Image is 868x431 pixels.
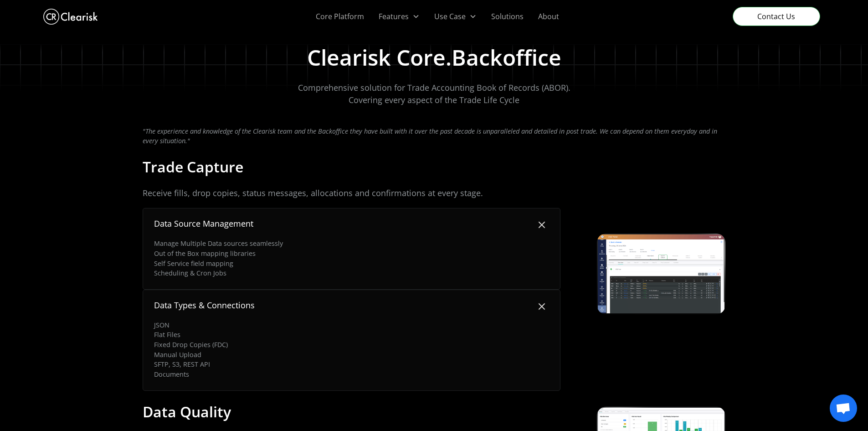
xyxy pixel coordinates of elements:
div: Use Case [434,11,466,22]
p: Receive fills, drop copies, status messages, allocations and confirmations at every stage. [143,187,561,199]
p: JSON Flat Files Fixed Drop Copies (FDC) Manual Upload SFTP, S3, REST API Documents [154,320,228,379]
div: Data Source Management [154,218,253,230]
a: Contact Us [733,7,820,26]
div: Data Types & Connections [154,299,255,312]
h4: Trade Capture [143,157,243,177]
img: Plus Icon [532,215,552,235]
h2: Clearisk Core.Backoffice [307,44,561,71]
img: Plus Icon [532,296,552,317]
p: Manage Multiple Data sources seamlessly Out of the Box mapping libraries Self Service field mappi... [154,239,283,278]
a: home [43,6,98,27]
div: Features [379,11,409,22]
p: "The experience and knowledge of the Clearisk team and the Backoffice they have built with it ove... [143,126,726,146]
div: Open chat [830,395,857,422]
h4: Data Quality [143,402,231,421]
p: Comprehensive solution for Trade Accounting Book of Records (ABOR). Covering every aspect of the ... [298,82,570,106]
